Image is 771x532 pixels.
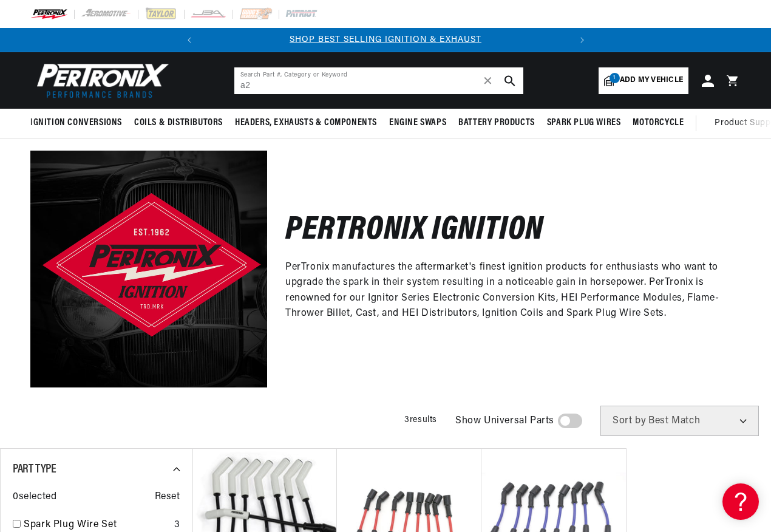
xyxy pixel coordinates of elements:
span: 0 selected [13,489,56,505]
span: Add my vehicle [620,75,683,86]
span: Engine Swaps [389,117,446,129]
summary: Headers, Exhausts & Components [229,109,383,137]
span: Battery Products [458,117,535,129]
h2: Pertronix Ignition [285,217,543,245]
summary: Motorcycle [627,109,690,137]
img: Pertronix [30,60,170,101]
button: Translation missing: en.sections.announcements.previous_announcement [177,28,202,52]
summary: Spark Plug Wires [541,109,627,137]
span: Spark Plug Wires [547,117,621,129]
button: Translation missing: en.sections.announcements.next_announcement [570,28,594,52]
button: search button [497,67,523,94]
span: Ignition Conversions [30,117,122,129]
img: Pertronix Ignition [30,151,267,387]
span: Headers, Exhausts & Components [235,117,377,129]
input: Search Part #, Category or Keyword [234,67,523,94]
summary: Ignition Conversions [30,109,128,137]
span: 1 [610,73,620,83]
div: Announcement [202,33,570,47]
a: 1Add my vehicle [599,67,688,94]
summary: Battery Products [452,109,541,137]
span: 3 results [404,415,437,425]
div: 1 of 2 [202,33,570,47]
summary: Coils & Distributors [128,109,229,137]
p: PerTronix manufactures the aftermarket's finest ignition products for enthusiasts who want to upg... [285,260,722,322]
span: Reset [155,489,180,505]
span: Show Universal Parts [455,414,554,429]
span: Part Type [13,463,56,476]
a: SHOP BEST SELLING IGNITION & EXHAUST [290,35,481,44]
summary: Engine Swaps [383,109,452,137]
span: Coils & Distributors [134,117,223,129]
span: Sort by [613,416,646,426]
span: Motorcycle [633,117,684,129]
select: Sort by [600,406,759,436]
